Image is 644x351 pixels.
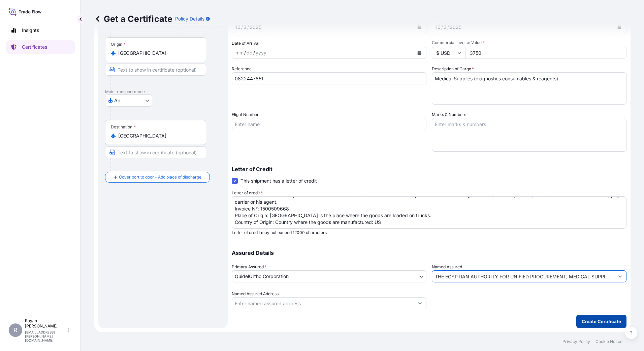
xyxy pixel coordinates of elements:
[22,44,47,50] p: Certificates
[614,270,626,282] button: Show suggestions
[232,72,426,84] input: Enter booking reference
[582,318,621,325] p: Create Certificate
[432,66,474,72] label: Description of Cargo
[432,40,626,45] span: Commercial Invoice Value
[465,47,626,59] input: Enter amount
[244,49,246,57] div: /
[432,270,614,282] input: Assured Name
[25,318,67,329] p: Rayan [PERSON_NAME]
[255,49,267,57] div: year,
[432,111,466,118] label: Marks & Numbers
[432,264,462,270] label: Named Assured
[232,270,426,282] button: QuidelOrtho Corporation
[232,118,426,130] input: Enter name
[118,132,198,139] input: Destination
[232,230,626,235] p: Letter of credit may not exceed 12000 characters
[105,94,152,107] button: Select transport
[232,190,263,196] label: Letter of credit
[253,49,255,57] div: /
[105,172,210,183] button: Cover port to door - Add place of discharge
[105,146,206,158] input: Text to appear on certificate
[235,273,289,280] span: QuidelOrtho Corporation
[232,166,626,172] p: Letter of Credit
[22,27,39,34] p: Insights
[232,111,259,118] label: Flight Number
[232,297,414,309] input: Named Assured Address
[105,89,221,94] p: Main transport mode
[562,339,590,344] a: Privacy Policy
[595,339,622,344] a: Cookie Notice
[94,13,172,24] p: Get a Certificate
[105,64,206,76] input: Text to appear on certificate
[576,315,626,328] button: Create Certificate
[13,327,18,334] span: R
[232,250,626,256] p: Assured Details
[25,330,67,342] p: [EMAIL_ADDRESS][PERSON_NAME][DOMAIN_NAME]
[6,24,75,37] a: Insights
[119,174,201,181] span: Cover port to door - Add place of discharge
[414,47,425,58] button: Calendar
[114,97,120,104] span: Air
[111,124,136,130] div: Destination
[414,297,426,309] button: Show suggestions
[175,15,204,22] p: Policy Details
[6,40,75,54] a: Certificates
[232,66,252,72] label: Reference
[232,40,259,47] span: Date of Arrival
[246,49,253,57] div: day,
[240,178,317,184] span: This shipment has a letter of credit
[232,290,279,297] label: Named Assured Address
[111,42,126,47] div: Origin
[235,49,244,57] div: month,
[232,264,266,270] span: Primary Assured
[118,50,198,56] input: Origin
